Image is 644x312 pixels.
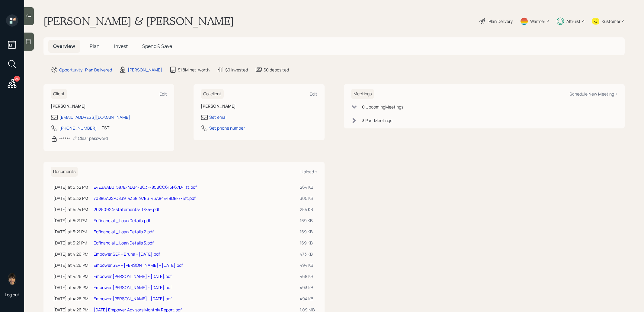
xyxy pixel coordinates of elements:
[43,14,234,28] h1: [PERSON_NAME] & [PERSON_NAME]
[310,91,317,97] div: Edit
[300,295,315,302] div: 494 KB
[51,89,67,99] h6: Client
[53,284,89,291] div: [DATE] at 4:26 PM
[59,125,97,131] div: [PHONE_NUMBER]
[201,104,317,109] h6: [PERSON_NAME]
[51,104,167,109] h6: [PERSON_NAME]
[94,240,154,246] a: Edfinancial _ Loan Details 3.pdf
[362,104,403,110] div: 0 Upcoming Meeting s
[300,184,315,190] div: 264 KB
[602,18,620,24] div: Kustomer
[94,206,159,212] a: 20250924-statements-0785-.pdf
[94,262,183,268] a: Empower SEP - [PERSON_NAME] - [DATE].pdf
[201,89,224,99] h6: Co-client
[94,229,154,235] a: Edfinancial _ Loan Details 2.pdf
[53,273,89,279] div: [DATE] at 4:26 PM
[94,195,196,201] a: 70886A22-C839-4338-97E6-46A84E49DEF7-list.pdf
[300,240,315,246] div: 169 KB
[178,67,210,73] div: $1.8M net-worth
[94,273,172,279] a: Empower [PERSON_NAME] - [DATE].pdf
[94,184,197,190] a: E4E3AAB0-587E-4DB4-BC3F-85BCC616F67D-list.pdf
[362,117,392,124] div: 3 Past Meeting s
[59,114,130,120] div: [EMAIL_ADDRESS][DOMAIN_NAME]
[14,76,20,82] div: 24
[300,195,315,201] div: 305 KB
[300,262,315,268] div: 494 KB
[102,124,109,131] div: PST
[51,167,78,177] h6: Documents
[53,217,89,224] div: [DATE] at 5:21 PM
[569,91,617,97] div: Schedule New Meeting +
[6,273,18,285] img: treva-nostdahl-headshot.png
[94,251,160,257] a: Empower SEP - Bruna - [DATE].pdf
[94,296,172,301] a: Empower [PERSON_NAME] - [DATE].pdf
[300,284,315,291] div: 493 KB
[300,251,315,257] div: 473 KB
[264,67,289,73] div: $0 deposited
[159,91,167,97] div: Edit
[53,195,89,201] div: [DATE] at 5:32 PM
[300,206,315,213] div: 254 KB
[53,206,89,213] div: [DATE] at 5:24 PM
[566,18,581,24] div: Altruist
[300,228,315,235] div: 169 KB
[5,292,19,298] div: Log out
[72,135,108,141] div: Clear password
[489,18,513,24] div: Plan Delivery
[53,262,89,268] div: [DATE] at 4:26 PM
[114,43,128,49] span: Invest
[209,125,245,131] div: Set phone number
[53,228,89,235] div: [DATE] at 5:21 PM
[59,67,112,73] div: Opportunity · Plan Delivered
[300,273,315,279] div: 468 KB
[142,43,172,49] span: Spend & Save
[53,240,89,246] div: [DATE] at 5:21 PM
[53,295,89,302] div: [DATE] at 4:26 PM
[351,89,374,99] h6: Meetings
[209,114,227,120] div: Set email
[90,43,100,49] span: Plan
[128,67,162,73] div: [PERSON_NAME]
[53,251,89,257] div: [DATE] at 4:26 PM
[225,67,248,73] div: $0 invested
[53,184,89,190] div: [DATE] at 5:32 PM
[530,18,545,24] div: Warmer
[300,169,317,175] div: Upload +
[94,218,150,223] a: Edfinancial _ Loan Details.pdf
[53,43,75,49] span: Overview
[94,285,172,290] a: Empower [PERSON_NAME] - [DATE].pdf
[300,217,315,224] div: 169 KB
